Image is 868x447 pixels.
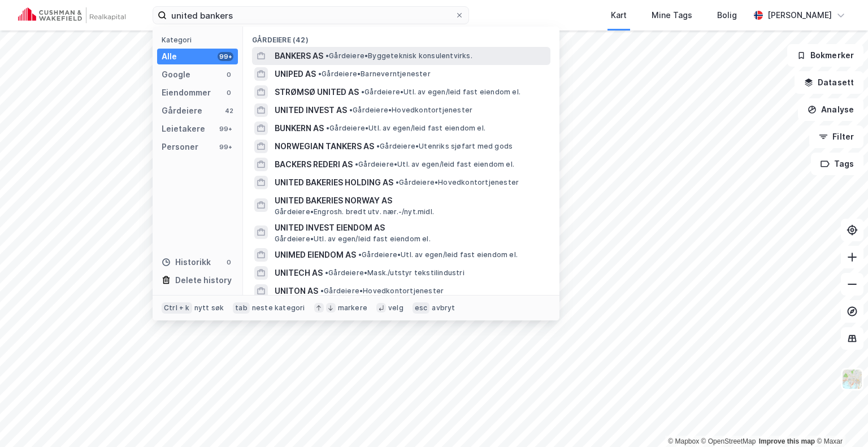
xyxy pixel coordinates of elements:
span: UNITON AS [275,284,318,298]
span: Gårdeiere • Engrosh. bredt utv. nær.-/nyt.midl. [275,207,434,216]
div: markere [338,303,367,313]
span: Gårdeiere • Hovedkontortjenester [349,106,472,115]
span: NORWEGIAN TANKERS AS [275,140,374,153]
span: Gårdeiere • Utl. av egen/leid fast eiendom el. [358,250,518,259]
span: Gårdeiere • Utl. av egen/leid fast eiendom el. [361,88,520,97]
div: 99+ [218,124,233,133]
div: 0 [224,88,233,97]
span: Gårdeiere • Utl. av egen/leid fast eiendom el. [326,124,485,133]
div: Gårdeiere [162,104,202,118]
span: • [376,142,380,150]
div: 0 [224,70,233,79]
span: UNIMED EIENDOM AS [275,248,356,262]
div: tab [233,302,250,314]
button: Tags [811,153,863,175]
span: • [318,70,322,78]
iframe: Chat Widget [811,393,868,447]
span: UNITED INVEST AS [275,103,347,117]
div: velg [388,303,403,313]
span: Gårdeiere • Utl. av egen/leid fast eiendom el. [355,160,514,169]
button: Bokmerker [787,44,863,67]
span: BANKERS AS [275,49,323,63]
div: Historikk [162,255,211,269]
span: UNITED BAKERIES NORWAY AS [275,194,546,207]
div: Leietakere [162,122,205,136]
div: nytt søk [194,303,224,313]
span: Gårdeiere • Utl. av egen/leid fast eiendom el. [275,235,431,244]
span: BACKERS REDERI AS [275,158,353,171]
span: Gårdeiere • Utenriks sjøfart med gods [376,142,513,151]
a: OpenStreetMap [701,437,756,445]
span: Gårdeiere • Hovedkontortjenester [396,178,519,187]
span: UNIPED AS [275,67,316,81]
a: Improve this map [759,437,815,445]
span: UNITED BAKERIES HOLDING AS [275,176,393,189]
span: Gårdeiere • Mask./utstyr tekstilindustri [325,268,465,277]
span: • [355,160,358,168]
input: Søk på adresse, matrikkel, gårdeiere, leietakere eller personer [167,7,455,24]
div: Personer [162,140,198,154]
div: 99+ [218,52,233,61]
div: Kart [611,8,627,22]
span: • [326,124,329,132]
a: Mapbox [668,437,699,445]
div: Eiendommer [162,86,211,99]
span: Gårdeiere • Barneverntjenester [318,70,431,79]
span: • [325,268,328,277]
span: UNITECH AS [275,266,323,280]
img: cushman-wakefield-realkapital-logo.202ea83816669bd177139c58696a8fa1.svg [18,7,125,23]
div: 0 [224,258,233,267]
span: • [361,88,364,96]
button: Analyse [798,98,863,121]
div: Mine Tags [652,8,692,22]
span: • [325,51,329,60]
span: • [396,178,399,186]
button: Datasett [795,71,863,94]
button: Filter [809,125,863,148]
div: Kategori [162,36,238,44]
span: • [320,287,324,295]
div: avbryt [432,303,455,313]
span: • [358,250,362,259]
span: UNITED INVEST EIENDOM AS [275,221,546,235]
div: Ctrl + k [162,302,192,314]
img: Z [841,368,863,390]
div: Gårdeiere (42) [243,27,559,47]
div: [PERSON_NAME] [767,8,832,22]
span: Gårdeiere • Hovedkontortjenester [320,287,444,296]
div: neste kategori [252,303,305,313]
div: 99+ [218,142,233,151]
div: Google [162,68,190,81]
span: • [349,106,353,114]
div: Alle [162,50,177,63]
span: BUNKERN AS [275,121,324,135]
div: Kontrollprogram for chat [811,393,868,447]
div: Delete history [175,274,232,287]
span: STRØMSØ UNITED AS [275,85,359,99]
div: Bolig [717,8,737,22]
div: esc [413,302,430,314]
span: Gårdeiere • Byggeteknisk konsulentvirks. [325,51,472,60]
div: 42 [224,106,233,115]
